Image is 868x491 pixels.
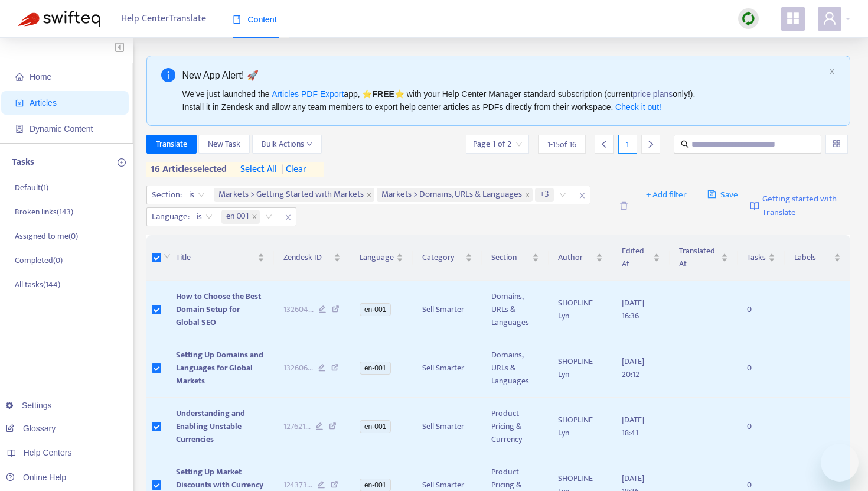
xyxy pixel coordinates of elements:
td: SHOPLINE Lyn [549,281,613,339]
a: Getting started with Translate [750,186,850,226]
th: Language [350,235,413,281]
span: Translate [156,138,187,151]
a: Articles PDF Export [272,89,344,99]
span: close [366,192,372,198]
a: Check it out! [615,102,661,112]
span: + Add filter [646,188,687,202]
span: 132606 ... [283,362,313,375]
td: Sell Smarter [413,398,482,456]
td: Product Pricing & Currency [482,398,548,456]
button: close [828,68,836,76]
span: is [189,186,205,204]
a: Glossary [6,424,56,433]
span: Labels [794,251,831,264]
span: Tasks [747,251,766,264]
span: Setting Up Domains and Languages for Global Markets [176,348,263,388]
span: Markets > Getting Started with Markets [218,188,364,202]
span: Help Center Translate [121,8,206,30]
span: Content [233,15,277,24]
span: appstore [786,11,800,25]
span: 127621 ... [283,420,311,433]
span: search [681,140,689,148]
span: Home [30,72,51,82]
p: Default ( 1 ) [15,181,48,194]
img: image-link [750,201,759,211]
th: Title [167,235,274,281]
td: 0 [738,281,785,339]
span: | [281,161,283,177]
span: en-001 [360,303,391,316]
span: [DATE] 16:36 [622,296,644,323]
span: Section : [147,186,184,204]
th: Edited At [612,235,669,281]
span: close [575,188,590,203]
span: Save [707,188,739,202]
span: Articles [30,98,57,108]
a: Settings [6,401,52,410]
td: Sell Smarter [413,281,482,339]
span: Language [360,251,394,264]
span: Zendesk ID [283,251,331,264]
span: delete [619,201,628,210]
th: Author [549,235,613,281]
span: user [823,11,837,25]
span: Getting started with Translate [762,193,850,219]
span: left [600,140,608,148]
span: book [233,15,241,24]
span: 132604 ... [283,303,314,316]
th: Zendesk ID [274,235,350,281]
span: container [15,125,24,133]
iframe: メッセージングウィンドウの起動ボタン、進行中の会話 [821,444,859,482]
span: clear [277,162,306,177]
span: Markets > Getting Started with Markets [214,188,374,202]
span: en-001 [360,362,391,375]
span: Help Centers [24,448,72,457]
th: Section [482,235,548,281]
span: Understanding and Enabling Unstable Currencies [176,407,245,446]
div: New App Alert! 🚀 [182,68,824,83]
button: + Add filter [637,186,696,204]
td: 0 [738,398,785,456]
img: Swifteq [18,11,100,27]
span: is [197,208,213,226]
td: SHOPLINE Lyn [549,339,613,398]
span: Category [422,251,463,264]
th: Tasks [738,235,785,281]
p: Assigned to me ( 0 ) [15,230,78,242]
span: Markets > Domains, URLs & Languages [381,188,522,202]
span: close [828,68,836,75]
span: Language : [147,208,191,226]
span: Dynamic Content [30,124,93,134]
span: Edited At [622,245,650,271]
span: home [15,73,24,81]
b: FREE [372,89,394,99]
button: saveSave [699,186,748,204]
span: [DATE] 20:12 [622,355,644,381]
span: Markets > Domains, URLs & Languages [377,188,533,202]
span: right [647,140,655,148]
span: en-001 [226,210,249,224]
td: Sell Smarter [413,339,482,398]
td: 0 [738,339,785,398]
th: Labels [785,235,850,281]
span: en-001 [221,210,260,224]
span: +3 [535,188,554,202]
span: down [306,141,312,147]
span: down [164,253,171,260]
span: +3 [540,188,549,202]
span: close [252,214,257,220]
p: Broken links ( 143 ) [15,206,73,218]
p: Completed ( 0 ) [15,254,63,266]
img: sync.dc5367851b00ba804db3.png [741,11,756,26]
span: 1 - 15 of 16 [547,138,576,151]
th: Category [413,235,482,281]
span: Section [491,251,529,264]
span: close [524,192,530,198]
td: Domains, URLs & Languages [482,281,548,339]
span: How to Choose the Best Domain Setup for Global SEO [176,290,261,329]
td: Domains, URLs & Languages [482,339,548,398]
div: 1 [618,135,637,154]
span: Author [558,251,594,264]
span: account-book [15,99,24,107]
span: plus-circle [118,158,126,167]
